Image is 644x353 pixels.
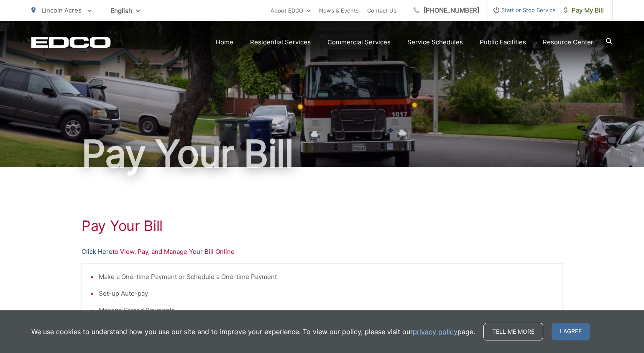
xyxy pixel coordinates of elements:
[104,3,146,18] span: English
[82,247,112,257] a: Click Here
[552,323,590,340] span: I agree
[483,323,543,340] a: Tell me more
[543,37,593,47] a: Resource Center
[31,133,613,175] h1: Pay Your Bill
[319,5,359,15] a: News & Events
[99,305,554,315] li: Manage Stored Payments
[407,37,463,47] a: Service Schedules
[564,5,604,15] span: Pay My Bill
[41,6,82,14] span: Lincoln Acres
[99,272,554,282] li: Make a One-time Payment or Schedule a One-time Payment
[413,327,457,337] a: privacy policy
[99,289,554,299] li: Set-up Auto-pay
[31,36,111,48] a: EDCD logo. Return to the homepage.
[216,37,233,47] a: Home
[31,327,475,337] p: We use cookies to understand how you use our site and to improve your experience. To view our pol...
[82,247,562,257] p: to View, Pay, and Manage Your Bill Online
[250,37,311,47] a: Residential Services
[480,37,526,47] a: Public Facilities
[271,5,311,15] a: About EDCO
[327,37,391,47] a: Commercial Services
[367,5,396,15] a: Contact Us
[82,217,562,234] h1: Pay Your Bill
